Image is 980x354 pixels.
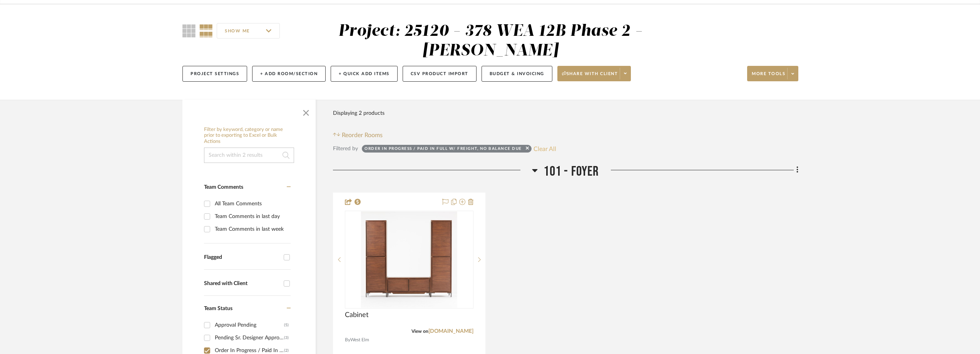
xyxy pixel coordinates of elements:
div: (5) [284,319,289,331]
div: (3) [284,332,289,344]
div: Order In Progress / Paid In Full w/ Freight, No Balance due [365,146,522,154]
span: Share with client [562,71,618,82]
button: Reorder Rooms [333,131,383,140]
button: Budget & Invoicing [482,66,552,82]
div: Team Comments in last day [215,210,289,223]
div: Team Comments in last week [215,223,289,235]
div: Project: 25120 - 378 WEA 12B Phase 2 - [PERSON_NAME] [338,23,642,59]
div: Pending Sr. Designer Approval [215,332,284,344]
div: Shared with Client [204,280,280,287]
div: All Team Comments [215,198,289,210]
button: + Quick Add Items [331,66,398,82]
span: Team Comments [204,185,243,190]
div: Flagged [204,254,280,261]
img: Cabinet [361,211,457,308]
button: Clear All [533,144,556,154]
input: Search within 2 results [204,148,294,163]
button: More tools [747,66,798,81]
div: Filtered by [333,144,358,153]
span: Team Status [204,306,232,311]
button: + Add Room/Section [252,66,326,82]
button: Close [298,104,314,119]
span: By [345,336,350,344]
button: Project Settings [182,66,247,82]
span: Reorder Rooms [342,131,383,140]
h6: Filter by keyword, category or name prior to exporting to Excel or Bulk Actions [204,127,294,145]
div: 0 [345,211,473,308]
span: Cabinet [345,311,368,319]
span: View on [411,329,428,334]
button: CSV Product Import [403,66,477,82]
span: West Elm [350,336,369,344]
span: 101 - Foyer [544,163,599,180]
span: More tools [752,71,785,82]
button: Share with client [557,66,631,81]
a: [DOMAIN_NAME] [428,329,473,334]
div: Approval Pending [215,319,284,331]
div: Displaying 2 products [333,106,385,121]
